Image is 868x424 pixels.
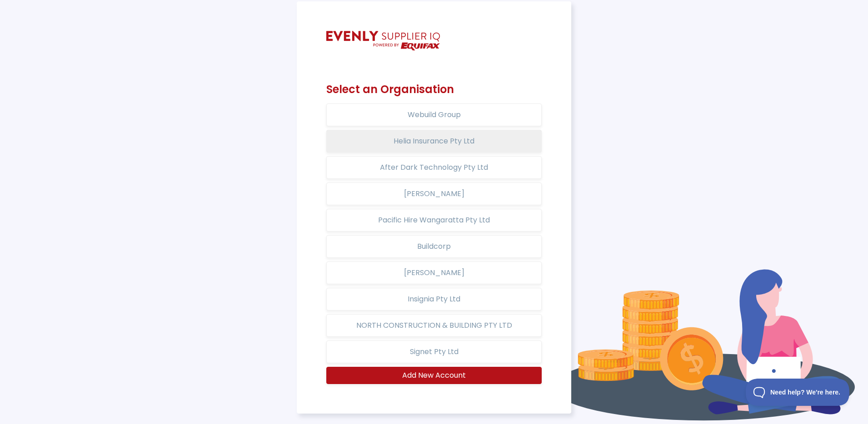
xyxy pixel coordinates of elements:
[326,83,542,96] h2: Select an Organisation
[326,314,542,337] button: NORTH CONSTRUCTION & BUILDING PTY LTD
[326,182,542,205] button: [PERSON_NAME]
[326,261,542,284] button: [PERSON_NAME]
[326,209,542,232] button: Pacific Hire Wangaratta Pty Ltd
[326,130,542,153] button: Helia Insurance Pty Ltd
[326,156,542,179] button: After Dark Technology Pty Ltd
[402,370,466,380] span: Add New Account
[326,340,542,363] button: Signet Pty Ltd
[746,379,850,406] iframe: Toggle Customer Support
[326,367,542,384] button: Add New Account
[326,104,542,126] button: Webuild Group
[326,288,542,311] button: Insignia Pty Ltd
[326,235,542,258] button: Buildcorp
[326,31,440,50] img: SupplyPredict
